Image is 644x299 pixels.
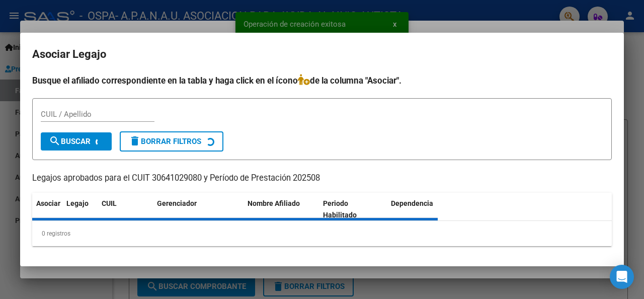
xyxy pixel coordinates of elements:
span: Borrar Filtros [129,137,201,146]
span: Legajo [66,199,89,207]
span: Nombre Afiliado [248,199,300,207]
span: Dependencia [391,199,433,207]
div: 0 registros [32,221,612,246]
mat-icon: delete [129,135,141,147]
button: Borrar Filtros [120,131,223,152]
datatable-header-cell: Asociar [32,193,62,226]
datatable-header-cell: Periodo Habilitado [319,193,387,226]
button: Buscar [41,132,112,151]
h2: Asociar Legajo [32,45,612,64]
h4: Busque el afiliado correspondiente en la tabla y haga click en el ícono de la columna "Asociar". [32,74,612,87]
datatable-header-cell: Legajo [62,193,98,226]
div: Open Intercom Messenger [610,265,634,289]
span: Asociar [36,199,60,207]
datatable-header-cell: Dependencia [387,193,462,226]
span: Buscar [49,137,91,146]
span: CUIL [102,199,117,207]
p: Legajos aprobados para el CUIT 30641029080 y Período de Prestación 202508 [32,172,612,185]
span: Periodo Habilitado [323,199,357,219]
datatable-header-cell: CUIL [98,193,153,226]
datatable-header-cell: Nombre Afiliado [244,193,319,226]
mat-icon: search [49,135,61,147]
span: Gerenciador [157,199,197,207]
datatable-header-cell: Gerenciador [153,193,244,226]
